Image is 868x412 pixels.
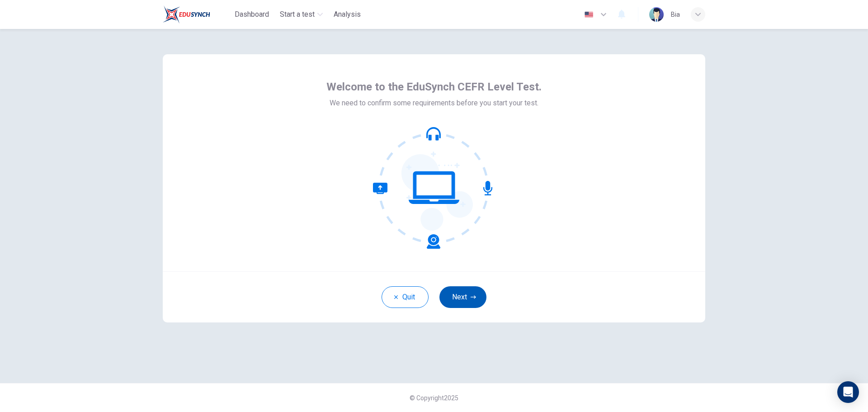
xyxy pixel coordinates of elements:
button: Quit [382,286,429,308]
span: We need to confirm some requirements before you start your test. [330,98,538,109]
img: Profile picture [649,7,664,22]
span: Welcome to the EduSynch CEFR Level Test. [326,80,542,94]
span: Dashboard [235,9,269,20]
button: Dashboard [231,6,273,23]
span: Analysis [334,9,361,20]
span: Start a test [280,9,315,20]
a: EduSynch logo [163,5,231,24]
div: Open Intercom Messenger [837,381,859,403]
div: Bia [671,9,680,20]
img: en [583,11,594,18]
button: Next [439,286,486,308]
span: © Copyright 2025 [410,394,458,402]
img: EduSynch logo [163,5,210,24]
button: Analysis [330,6,364,23]
button: Start a test [276,6,326,23]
